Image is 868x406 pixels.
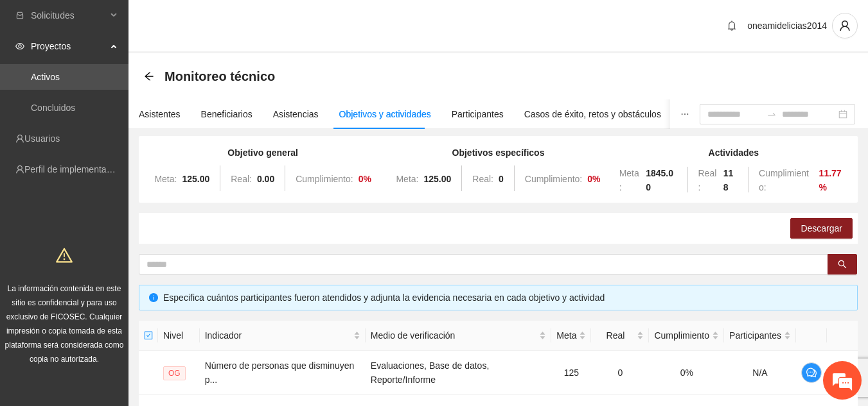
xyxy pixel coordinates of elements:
span: Real: [698,168,717,192]
span: Proyectos [31,33,107,59]
span: ellipsis [680,110,689,119]
span: Participantes [729,328,781,343]
div: Beneficiarios [201,107,252,121]
th: Medio de verificación [366,321,552,351]
td: 0% [649,351,724,395]
strong: 125.00 [423,174,451,184]
th: Real [591,321,649,351]
td: N/A [724,351,796,395]
span: Cumplimiento: [759,168,809,192]
strong: 0.00 [257,174,274,184]
span: bell [722,21,741,31]
span: Real: [472,174,493,184]
button: ellipsis [670,99,700,129]
span: warning [56,247,73,264]
button: Descargar [790,218,853,239]
div: Asistentes [139,107,181,121]
strong: 1845.00 [646,168,673,192]
span: Cumplimiento [654,328,709,343]
span: Meta: [619,168,639,192]
span: inbox [15,11,24,20]
strong: 11.77 % [819,168,842,192]
th: Indicador [200,321,366,351]
span: swap-right [766,109,777,119]
span: Real [596,328,634,343]
span: user [833,20,857,31]
span: Meta: [154,174,177,184]
button: comment [801,362,822,383]
div: Especifica cuántos participantes fueron atendidos y adjunta la evidencia necesaria en cada objeti... [163,291,847,305]
a: Concluidos [31,103,75,113]
span: info-circle [149,293,158,302]
span: Cumplimiento: [525,174,582,184]
strong: 118 [723,168,734,192]
span: to [766,109,777,119]
div: Casos de éxito, retos y obstáculos [524,107,661,121]
strong: 125.00 [182,174,209,184]
span: Indicador [205,328,351,343]
span: Monitoreo técnico [164,66,275,87]
span: eye [15,42,24,51]
div: Asistencias [273,107,319,121]
td: Evaluaciones, Base de datos, Reporte/Informe [366,351,552,395]
strong: Objetivo general [227,148,298,158]
span: Descargar [801,221,842,235]
strong: 0 % [587,174,600,184]
div: Back [144,71,154,82]
th: Participantes [724,321,796,351]
div: Participantes [452,107,504,121]
button: user [832,13,858,38]
span: oneamidelicias2014 [747,21,827,31]
span: Cumplimiento: [296,174,353,184]
a: Activos [31,72,60,82]
span: Meta: [396,174,418,184]
span: check-square [144,331,153,340]
th: Cumplimiento [649,321,724,351]
strong: Objetivos específicos [452,148,545,158]
span: OG [163,366,186,380]
strong: Actividades [709,148,759,158]
span: search [838,260,847,270]
span: Meta [556,328,576,343]
button: search [828,254,857,275]
span: Medio de verificación [371,328,537,343]
td: 0 [591,351,649,395]
td: 125 [551,351,591,395]
span: Número de personas que disminuyen p... [205,360,355,385]
th: Nivel [158,321,200,351]
a: Usuarios [24,133,60,144]
span: Solicitudes [31,3,107,28]
strong: 0 % [359,174,371,184]
span: arrow-left [144,71,154,81]
div: Objetivos y actividades [339,107,431,121]
button: bell [722,15,742,36]
th: Meta [551,321,591,351]
span: Real: [231,174,252,184]
a: Perfil de implementadora [24,164,125,174]
strong: 0 [499,174,504,184]
span: La información contenida en este sitio es confidencial y para uso exclusivo de FICOSEC. Cualquier... [5,284,124,364]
